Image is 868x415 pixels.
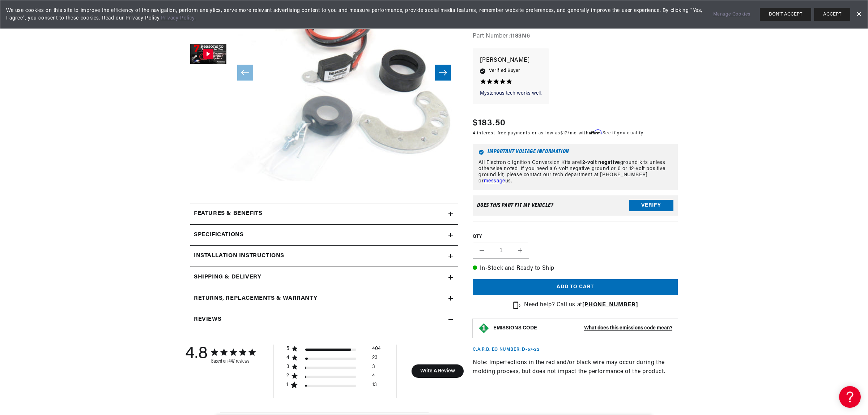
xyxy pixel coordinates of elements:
strong: 12-volt negative [580,160,620,165]
div: 1 [286,382,288,388]
div: 3 [372,364,375,373]
label: QTY [473,234,678,240]
h2: Reviews [194,315,221,324]
summary: Specifications [190,225,458,246]
div: 4 [286,355,289,361]
h2: Shipping & Delivery [194,273,261,282]
div: Based on 447 reviews [211,359,255,364]
div: 3 star by 3 reviews [286,364,381,373]
h2: Returns, Replacements & Warranty [194,294,317,303]
h2: Features & Benefits [194,209,262,219]
div: 5 star by 404 reviews [286,346,381,355]
span: We use cookies on this site to improve the efficiency of the navigation, perform analytics, serve... [6,7,703,22]
div: 3 [286,364,289,370]
span: Affirm [589,130,601,135]
div: 2 [286,373,289,379]
h2: Installation instructions [194,251,284,261]
strong: EMISSIONS CODE [493,325,537,331]
a: See if you qualify - Learn more about Affirm Financing (opens in modal) [603,131,643,136]
strong: 1183N6 [510,34,530,39]
div: 23 [372,355,378,364]
summary: Features & Benefits [190,203,458,224]
button: EMISSIONS CODEWhat does this emissions code mean? [493,325,672,332]
span: Verified Buyer [489,67,520,75]
a: Manage Cookies [713,11,750,18]
button: Add to cart [473,279,678,295]
h6: Important Voltage Information [478,150,672,155]
div: Part Number: [473,32,678,42]
summary: Reviews [190,309,458,330]
p: Mysterious tech works well. [480,90,542,97]
div: 4.8 [185,345,208,364]
div: 4 star by 23 reviews [286,355,381,364]
p: C.A.R.B. EO Number: D-57-22 [473,347,540,353]
div: 5 [286,346,289,352]
p: Need help? Call us at [524,301,638,310]
button: Verify [629,200,673,212]
summary: Returns, Replacements & Warranty [190,288,458,309]
button: Write A Review [411,364,464,378]
button: ACCEPT [814,8,850,21]
button: DON'T ACCEPT [760,8,811,21]
div: 404 [372,346,381,355]
span: $183.50 [473,117,506,130]
a: Privacy Policy. [161,16,196,21]
div: 13 [372,382,377,391]
p: [PERSON_NAME] [480,56,542,66]
a: [PHONE_NUMBER] [582,302,638,308]
div: 4 [372,373,375,382]
p: In-Stock and Ready to Ship [473,264,678,273]
p: 4 interest-free payments or as low as /mo with . [473,130,643,137]
span: $17 [561,131,568,136]
a: message [484,178,505,184]
h2: Specifications [194,230,243,240]
div: 1 star by 13 reviews [286,382,381,391]
strong: What does this emissions code mean? [584,325,672,331]
img: Emissions code [478,323,490,334]
div: Does This part fit My vehicle? [477,203,553,209]
a: Dismiss Banner [853,9,864,20]
p: All Electronic Ignition Conversion Kits are ground kits unless otherwise noted. If you need a 6-v... [478,160,672,184]
summary: Installation instructions [190,246,458,267]
summary: Shipping & Delivery [190,267,458,288]
button: Slide right [435,65,451,81]
button: Slide left [237,65,253,81]
div: 2 star by 4 reviews [286,373,381,382]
